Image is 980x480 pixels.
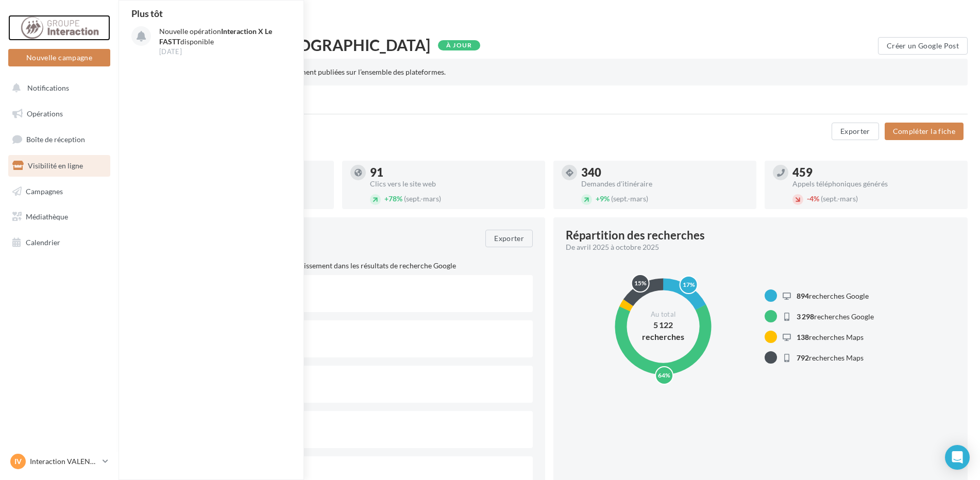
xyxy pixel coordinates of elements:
button: Nouvelle campagne [8,49,110,66]
button: Compléter la fiche [885,123,964,140]
span: 894 [797,292,809,300]
span: recherches Maps [797,333,864,341]
span: (sept.-mars) [821,194,858,203]
div: 321 occurrences [160,430,525,440]
div: 340 [581,167,748,178]
a: Médiathèque [6,206,112,228]
div: Répartition des recherches [566,230,705,241]
div: 91 [370,167,537,178]
div: Appels téléphoniques générés [792,180,959,187]
span: recherches Google [797,292,869,300]
div: 624 occurrences [160,339,525,349]
div: Open Intercom Messenger [945,445,970,470]
span: Médiathèque [26,212,68,221]
span: Campagnes [26,186,63,195]
span: 78% [384,194,402,203]
div: De avril 2025 à octobre 2025 [566,242,947,252]
div: À jour [438,40,480,50]
a: Visibilité en ligne [6,155,112,177]
button: Notifications [6,77,108,99]
span: IV [14,456,22,467]
a: Boîte de réception [6,128,112,150]
button: Exporter [485,230,533,247]
span: recherches Google [797,312,874,321]
a: Opérations [6,103,112,125]
span: + [596,194,600,203]
span: 138 [797,333,809,341]
span: (sept.-mars) [611,194,648,203]
a: Campagnes [6,181,112,202]
div: 326 occurrences [160,384,525,395]
p: Interaction VALENCE [30,456,98,467]
span: 9% [596,194,610,203]
span: (sept.-mars) [404,194,441,203]
span: recherches Maps [797,353,864,362]
div: Clics vers le site web [370,180,537,187]
span: 3 298 [797,312,814,321]
button: Exporter [832,123,879,140]
a: Calendrier [6,232,112,253]
div: interim [160,419,525,430]
a: Compléter la fiche [881,126,968,135]
span: Opérations [27,109,63,118]
a: IV Interaction VALENCE [8,452,110,471]
div: 707 occurrences [160,294,525,304]
p: Termes de recherche qui ont affiché la fiche d'établissement dans les résultats de recherche Google [143,261,533,271]
div: Les informations de votre fiche ont été correctement publiées sur l’ensemble des plateformes. [149,67,951,77]
div: interaction [160,374,525,384]
span: Boîte de réception [26,135,85,144]
div: De avril 2025 à octobre 2025 [143,242,477,252]
button: Créer un Google Post [878,37,968,55]
div: Demandes d'itinéraire [581,180,748,187]
span: 4% [807,194,819,203]
span: Calendrier [26,238,60,247]
span: Visibilité en ligne [28,161,83,170]
div: interim valence [160,283,525,294]
div: 459 [792,167,959,178]
div: agence interim valence [160,329,525,339]
span: + [384,194,388,203]
span: - [807,194,809,203]
span: 792 [797,353,809,362]
span: Notifications [27,83,69,92]
div: liste agence intérim valence [160,465,525,475]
